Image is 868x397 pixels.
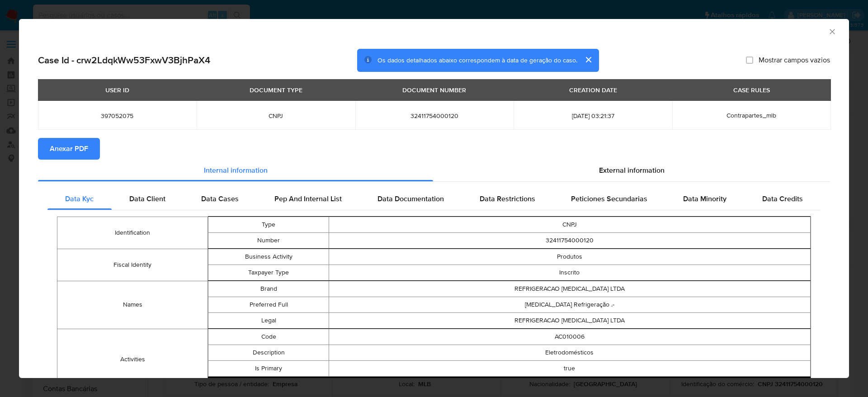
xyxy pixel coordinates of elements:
td: 32411754000120 [329,232,810,248]
td: Preferred Full [208,297,329,312]
span: 32411754000120 [366,112,503,120]
span: Data Documentation [377,194,444,204]
td: AC010006 [329,329,810,345]
span: Mostrar campos vazios [759,56,830,65]
span: Os dados detalhados abaixo correspondem à data de geração do caso. [377,56,577,65]
td: REFRIGERACAO [MEDICAL_DATA] LTDA [329,281,810,297]
button: cerrar [577,49,599,71]
div: CREATION DATE [564,82,623,98]
button: Fechar a janela [828,27,836,35]
td: Brand [208,281,329,297]
span: Data Minority [683,194,726,204]
div: DOCUMENT NUMBER [397,82,472,98]
td: CNPJ [329,217,810,232]
span: [DATE] 03:21:37 [524,112,661,120]
td: Description [208,345,329,360]
td: Type [208,217,329,232]
td: Produtos [329,249,810,265]
div: Detailed internal info [47,188,821,210]
span: Internal information [204,165,268,175]
div: closure-recommendation-modal [19,19,849,378]
td: Eletrodomésticos [329,345,810,360]
span: CNPJ [208,112,344,120]
td: Legal [208,312,329,328]
span: External information [599,165,665,175]
td: Fiscal Identity [57,249,208,281]
div: Detailed info [38,160,830,181]
span: Data Credits [762,194,803,204]
span: Data Client [129,194,165,204]
td: Identification [57,217,208,249]
div: CASE RULES [728,82,775,98]
td: [MEDICAL_DATA] Refrigeração .- [329,297,810,312]
div: DOCUMENT TYPE [244,82,308,98]
span: Anexar PDF [50,139,88,159]
td: Inscrito [329,265,810,280]
span: Contrapartes_mlb [726,111,776,120]
span: 397052075 [49,112,186,120]
h2: Case Id - crw2LdqkWw53FxwV3BjhPaX4 [38,54,210,66]
td: true [329,360,810,376]
button: Anexar PDF [38,138,100,160]
input: Mostrar campos vazios [746,57,753,64]
button: Expand array [208,377,811,390]
td: Business Activity [208,249,329,265]
span: Data Cases [201,194,239,204]
span: Peticiones Secundarias [571,194,647,204]
span: Data Kyc [65,194,94,204]
td: REFRIGERACAO [MEDICAL_DATA] LTDA [329,312,810,328]
td: Is Primary [208,360,329,376]
div: USER ID [100,82,135,98]
span: Data Restrictions [480,194,535,204]
td: Number [208,232,329,248]
td: Taxpayer Type [208,265,329,280]
td: Code [208,329,329,345]
span: Pep And Internal List [274,194,342,204]
td: Activities [57,329,208,390]
td: Names [57,281,208,329]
